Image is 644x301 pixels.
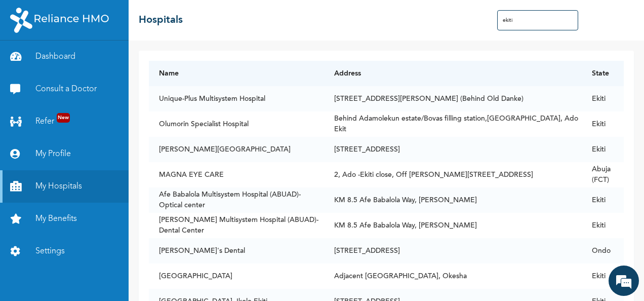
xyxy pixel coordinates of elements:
h2: Hospitals [139,13,183,28]
td: Ekiti [582,86,624,111]
th: Name [149,61,324,86]
td: Ondo [582,238,624,264]
th: State [582,61,624,86]
td: Olumorin Specialist Hospital [149,111,324,137]
td: Abuja (FCT) [582,162,624,187]
td: KM 8.5 Afe Babalola Way, [PERSON_NAME] [324,187,582,213]
td: Unique-Plus Multisystem Hospital [149,86,324,111]
span: Conversation [5,267,99,274]
th: Address [324,61,582,86]
td: Ekiti [582,213,624,238]
td: Ekiti [582,137,624,162]
td: Ekiti [582,264,624,289]
td: 2, Ado -Ekiti close, Off [PERSON_NAME][STREET_ADDRESS] [324,162,582,187]
td: [STREET_ADDRESS] [324,137,582,162]
input: Search Hospitals... [497,10,578,30]
span: New [57,113,70,123]
td: Adjacent [GEOGRAPHIC_DATA], Okesha [324,264,582,289]
td: Afe Babalola Multisystem Hospital (ABUAD)- Optical center [149,187,324,213]
div: Minimize live chat window [166,5,190,29]
img: d_794563401_company_1708531726252_794563401 [19,51,41,76]
div: FAQs [99,249,193,281]
td: MAGNA EYE CARE [149,162,324,187]
span: We're online! [59,96,140,199]
td: KM 8.5 Afe Babalola Way, [PERSON_NAME] [324,213,582,238]
textarea: Type your message and hit 'Enter' [5,214,193,249]
td: Behind Adamolekun estate/Bovas filling station,[GEOGRAPHIC_DATA], Ado Ekit [324,111,582,137]
img: RelianceHMO's Logo [10,8,109,33]
td: Ekiti [582,111,624,137]
td: [PERSON_NAME]'s Dental [149,238,324,264]
td: [PERSON_NAME][GEOGRAPHIC_DATA] [149,137,324,162]
td: [GEOGRAPHIC_DATA] [149,264,324,289]
td: [PERSON_NAME] Multisystem Hospital (ABUAD)- Dental Center [149,213,324,238]
td: Ekiti [582,187,624,213]
td: [STREET_ADDRESS][PERSON_NAME] (Behind Old Danke) [324,86,582,111]
td: [STREET_ADDRESS] [324,238,582,264]
div: Chat with us now [53,57,170,70]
